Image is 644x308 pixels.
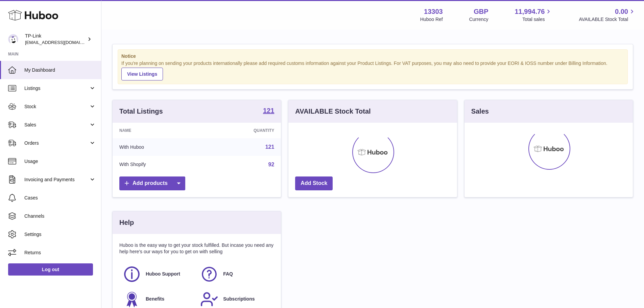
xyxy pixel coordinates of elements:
h3: Sales [471,107,489,116]
span: Stock [24,103,89,110]
div: TP-Link [25,33,86,46]
span: 11,994.76 [515,7,545,16]
strong: 121 [263,107,274,114]
a: Add Stock [295,176,333,190]
span: Subscriptions [223,296,255,302]
a: 11,994.76 Total sales [515,7,552,23]
span: [EMAIL_ADDRESS][DOMAIN_NAME] [25,40,99,45]
span: Sales [24,122,89,128]
span: Listings [24,85,89,92]
a: 121 [263,107,274,115]
span: 0.00 [615,7,628,16]
h3: AVAILABLE Stock Total [295,107,371,116]
th: Quantity [204,123,281,138]
td: With Shopify [113,156,204,173]
a: Huboo Support [123,265,193,283]
span: Invoicing and Payments [24,176,89,183]
strong: 13303 [424,7,443,16]
span: Benefits [146,296,164,302]
td: With Huboo [113,138,204,156]
a: View Listings [121,68,163,80]
span: Settings [24,231,96,238]
h3: Total Listings [119,107,163,116]
span: Orders [24,140,89,146]
th: Name [113,123,204,138]
span: FAQ [223,271,233,277]
img: internalAdmin-13303@internal.huboo.com [8,34,18,44]
a: 121 [265,144,275,150]
a: 0.00 AVAILABLE Stock Total [579,7,636,23]
a: Log out [8,263,93,276]
span: My Dashboard [24,67,96,73]
span: Cases [24,195,96,201]
div: Huboo Ref [420,16,443,23]
h3: Help [119,218,134,227]
span: Huboo Support [146,271,180,277]
span: Returns [24,250,96,256]
strong: GBP [474,7,488,16]
strong: Notice [121,53,624,60]
div: Currency [469,16,488,23]
span: Channels [24,213,96,219]
span: AVAILABLE Stock Total [579,16,636,23]
a: Add products [119,176,185,190]
span: Total sales [522,16,552,23]
a: 92 [268,162,275,167]
div: If you're planning on sending your products internationally please add required customs informati... [121,60,624,80]
span: Usage [24,158,96,165]
p: Huboo is the easy way to get your stock fulfilled. But incase you need any help here's our ways f... [119,242,274,255]
a: FAQ [200,265,271,283]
